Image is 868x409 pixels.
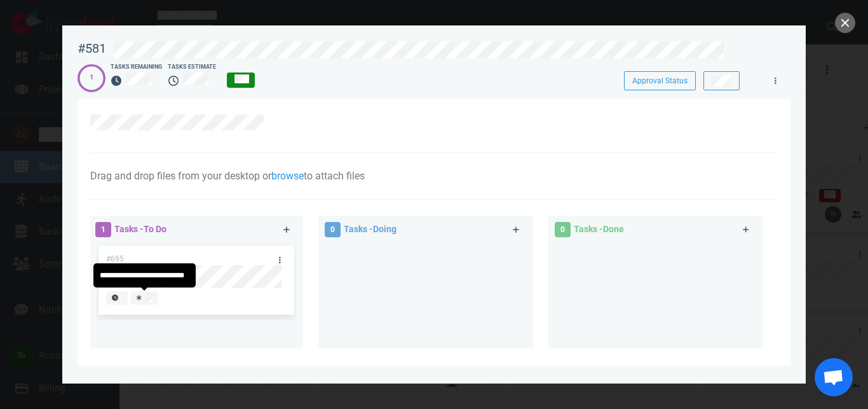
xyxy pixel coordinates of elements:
span: Tasks - Doing [344,224,397,234]
span: #695 [106,254,124,263]
div: Tasks Estimate [168,63,220,72]
div: 1 [90,73,93,83]
span: Tasks - To Do [114,224,166,234]
span: Drag and drop files from your desktop or [90,170,271,182]
span: 0 [555,222,571,237]
a: Chat abierto [815,358,853,396]
button: close [835,13,855,33]
a: browse [271,170,304,182]
span: 1 [95,222,111,237]
button: Approval Status [624,71,696,90]
span: 0 [325,222,341,237]
div: Tasks Remaining [111,63,163,72]
span: Tasks - Done [574,224,624,234]
span: to attach files [304,170,365,182]
div: #581 [78,41,106,57]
